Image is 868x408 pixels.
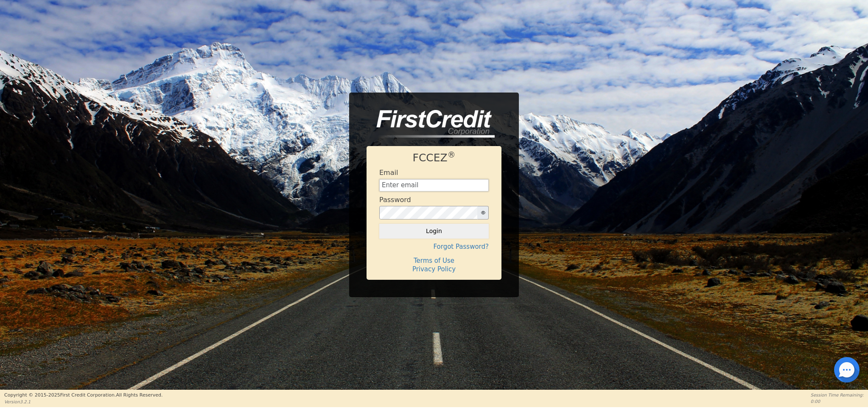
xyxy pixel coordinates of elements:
[116,392,162,398] span: All Rights Reserved.
[379,243,489,250] h4: Forgot Password?
[379,169,398,177] h4: Email
[811,392,864,398] p: Session Time Remaining:
[379,196,411,204] h4: Password
[811,398,864,405] p: 0:00
[379,152,489,164] h1: FCCEZ
[448,150,456,159] sup: ®
[379,206,478,219] input: password
[4,392,162,399] p: Copyright © 2015- 2025 First Credit Corporation.
[379,179,489,192] input: Enter email
[367,110,495,138] img: logo-CMu_cnol.png
[379,224,489,238] button: Login
[4,399,162,405] p: Version 3.2.1
[379,257,489,264] h4: Terms of Use
[379,265,489,273] h4: Privacy Policy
